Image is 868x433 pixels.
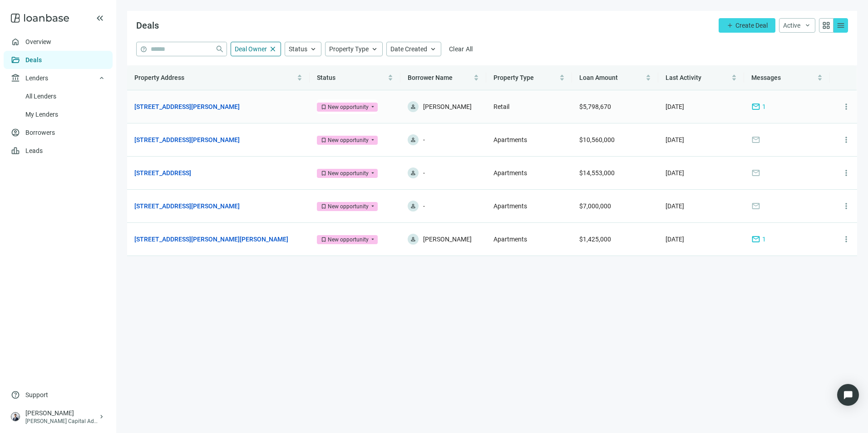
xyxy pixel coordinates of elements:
[235,45,267,53] span: Deal Owner
[98,74,105,82] span: keyboard_arrow_up
[837,230,855,248] button: more_vert
[25,408,98,418] div: [PERSON_NAME]
[493,169,527,177] span: Apartments
[493,202,527,210] span: Apartments
[11,413,20,421] img: avatar
[328,202,369,211] div: New opportunity
[134,102,240,112] a: [STREET_ADDRESS][PERSON_NAME]
[822,21,831,30] span: grid_view
[837,131,855,149] button: more_vert
[842,168,851,177] span: more_vert
[423,201,425,212] span: -
[579,103,611,110] span: $5,798,670
[317,74,335,81] span: Status
[328,235,369,244] div: New opportunity
[726,22,734,29] span: add
[762,234,766,244] span: 1
[666,236,684,243] span: [DATE]
[329,45,369,53] span: Property Type
[410,203,416,209] span: person
[25,93,56,100] a: All Lenders
[842,102,851,111] span: more_vert
[134,201,240,211] a: [STREET_ADDRESS][PERSON_NAME]
[837,384,859,406] div: Open Intercom Messenger
[25,69,48,87] span: Lenders
[842,235,851,244] span: more_vert
[134,168,191,178] a: [STREET_ADDRESS]
[735,22,768,29] span: Create Deal
[423,167,425,178] span: -
[25,147,43,154] a: Leads
[751,102,760,111] span: mail
[309,45,317,53] span: keyboard_arrow_up
[25,129,55,136] a: Borrowers
[321,203,327,210] span: bookmark
[321,104,327,110] span: bookmark
[410,137,416,143] span: person
[666,136,684,143] span: [DATE]
[751,202,760,211] span: mail
[751,235,760,244] span: mail
[751,168,760,177] span: mail
[134,234,288,244] a: [STREET_ADDRESS][PERSON_NAME][PERSON_NAME]
[94,13,105,24] button: keyboard_double_arrow_left
[11,390,20,399] span: help
[408,74,453,81] span: Borrower Name
[449,45,473,53] span: Clear All
[762,102,766,112] span: 1
[25,111,58,118] a: My Lenders
[321,170,327,177] span: bookmark
[493,136,527,143] span: Apartments
[328,169,369,178] div: New opportunity
[98,413,105,420] span: keyboard_arrow_right
[25,56,42,64] a: Deals
[390,45,427,53] span: Date Created
[136,20,159,31] span: Deals
[751,135,760,144] span: mail
[140,46,147,53] span: help
[370,45,379,53] span: keyboard_arrow_up
[579,169,615,177] span: $14,553,000
[666,103,684,110] span: [DATE]
[836,21,845,30] span: menu
[666,169,684,177] span: [DATE]
[445,42,477,56] button: Clear All
[751,74,781,81] span: Messages
[410,236,416,242] span: person
[666,202,684,210] span: [DATE]
[837,197,855,215] button: more_vert
[11,74,20,83] span: account_balance
[804,22,811,29] span: keyboard_arrow_down
[493,236,527,243] span: Apartments
[289,45,307,53] span: Status
[423,234,472,245] span: [PERSON_NAME]
[429,45,437,53] span: keyboard_arrow_up
[328,136,369,145] div: New opportunity
[410,170,416,176] span: person
[134,74,184,81] span: Property Address
[579,236,611,243] span: $1,425,000
[321,236,327,243] span: bookmark
[423,101,472,112] span: [PERSON_NAME]
[579,74,618,81] span: Loan Amount
[269,45,277,53] span: close
[25,38,51,45] a: Overview
[837,98,855,116] button: more_vert
[579,136,615,143] span: $10,560,000
[423,134,425,145] span: -
[321,137,327,143] span: bookmark
[837,164,855,182] button: more_vert
[410,103,416,110] span: person
[719,18,775,33] button: addCreate Deal
[783,22,800,29] span: Active
[493,103,509,110] span: Retail
[25,390,48,399] span: Support
[779,18,815,33] button: Activekeyboard_arrow_down
[25,418,98,425] div: [PERSON_NAME] Capital Advisors
[493,74,534,81] span: Property Type
[666,74,701,81] span: Last Activity
[134,135,240,145] a: [STREET_ADDRESS][PERSON_NAME]
[842,202,851,211] span: more_vert
[842,135,851,144] span: more_vert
